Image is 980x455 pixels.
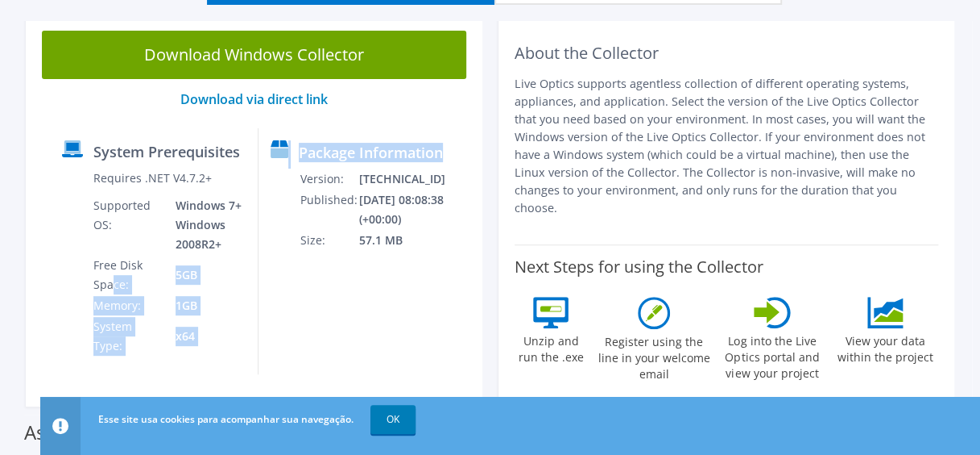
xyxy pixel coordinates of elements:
[515,44,939,63] h2: About the Collector
[42,31,466,79] a: Download Windows Collector
[833,328,938,365] label: View your data within the project
[370,405,416,434] a: OK
[515,257,763,277] label: Next Steps for using the Collector
[163,295,246,316] td: 1GB
[24,424,470,440] label: Assessments supported by the Windows Collector
[93,255,163,295] td: Free Disk Space:
[300,230,358,251] td: Size:
[93,144,240,160] label: System Prerequisites
[515,75,939,217] p: Live Optics supports agentless collection of different operating systems, appliances, and applica...
[597,329,712,382] label: Register using the line in your welcome email
[515,328,589,365] label: Unzip and run the .exe
[93,170,212,186] label: Requires .NET V4.7.2+
[358,169,475,190] td: [TECHNICAL_ID]
[98,412,354,426] span: Esse site usa cookies para acompanhar sua navegação.
[358,230,475,251] td: 57.1 MB
[719,328,825,382] label: Log into the Live Optics portal and view your project
[163,195,246,255] td: Windows 7+ Windows 2008R2+
[180,90,328,108] a: Download via direct link
[93,295,163,316] td: Memory:
[93,316,163,357] td: System Type:
[163,316,246,357] td: x64
[358,190,475,230] td: [DATE] 08:08:38 (+00:00)
[163,255,246,295] td: 5GB
[299,144,443,161] label: Package Information
[300,169,358,190] td: Version:
[93,195,163,255] td: Supported OS:
[300,190,358,230] td: Published:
